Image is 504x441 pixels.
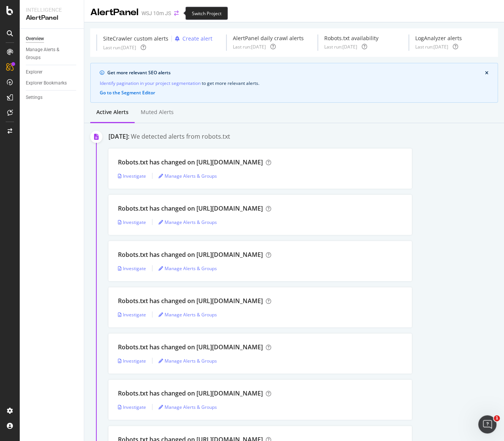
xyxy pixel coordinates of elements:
[118,404,146,410] a: Investigate
[233,44,266,50] div: Last run: [DATE]
[415,44,448,50] div: Last run: [DATE]
[26,94,79,102] a: Settings
[159,355,217,367] button: Manage Alerts & Groups
[118,389,263,398] div: Robots.txt has changed on [URL][DOMAIN_NAME]
[174,11,179,16] div: arrow-right-arrow-left
[118,343,263,352] div: Robots.txt has changed on [URL][DOMAIN_NAME]
[26,46,79,62] a: Manage Alerts & Groups
[90,63,498,103] div: info banner
[159,308,217,321] button: Manage Alerts & Groups
[118,219,146,225] a: Investigate
[415,34,462,42] div: LogAnalyzer alerts
[26,79,79,87] a: Explorer Bookmarks
[118,308,146,321] button: Investigate
[159,311,217,318] a: Manage Alerts & Groups
[103,44,136,51] div: Last run: [DATE]
[185,7,228,20] div: Switch Project
[159,358,217,364] a: Manage Alerts & Groups
[141,108,174,116] div: Muted alerts
[159,262,217,274] button: Manage Alerts & Groups
[118,355,146,367] button: Investigate
[26,14,78,22] div: AlertPanel
[118,170,146,182] button: Investigate
[159,219,217,225] a: Manage Alerts & Groups
[118,262,146,274] button: Investigate
[483,69,490,77] button: close banner
[159,173,217,179] a: Manage Alerts & Groups
[26,35,79,43] a: Overview
[26,35,44,43] div: Overview
[118,311,146,318] a: Investigate
[26,94,42,102] div: Settings
[103,35,168,42] div: SiteCrawler custom alerts
[118,173,146,179] a: Investigate
[108,132,129,141] div: [DATE]:
[26,46,71,62] div: Manage Alerts & Groups
[182,35,212,42] div: Create alert
[494,415,500,421] span: 1
[100,79,488,87] div: to get more relevant alerts .
[159,216,217,228] button: Manage Alerts & Groups
[159,265,217,272] a: Manage Alerts & Groups
[478,415,496,433] iframe: Intercom live chat
[324,34,378,42] div: Robots.txt availability
[26,6,78,14] div: Intelligence
[159,401,217,413] button: Manage Alerts & Groups
[26,68,79,76] a: Explorer
[100,79,201,87] a: Identify pagination in your project segmentation
[159,170,217,182] button: Manage Alerts & Groups
[118,216,146,228] button: Investigate
[324,44,357,50] div: Last run: [DATE]
[118,265,146,272] a: Investigate
[96,108,129,116] div: Active alerts
[118,158,263,167] div: Robots.txt has changed on [URL][DOMAIN_NAME]
[26,68,42,76] div: Explorer
[141,9,171,17] div: WSJ 10m JS
[131,132,230,141] div: We detected alerts from robots.txt
[26,79,67,87] div: Explorer Bookmarks
[159,404,217,410] a: Manage Alerts & Groups
[172,34,212,43] button: Create alert
[233,34,304,42] div: AlertPanel daily crawl alerts
[118,297,263,305] div: Robots.txt has changed on [URL][DOMAIN_NAME]
[100,90,155,95] button: Go to the Segment Editor
[107,69,485,76] div: Get more relevant SEO alerts
[118,250,263,259] div: Robots.txt has changed on [URL][DOMAIN_NAME]
[118,204,263,213] div: Robots.txt has changed on [URL][DOMAIN_NAME]
[90,6,138,19] div: AlertPanel
[118,401,146,413] button: Investigate
[118,358,146,364] a: Investigate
